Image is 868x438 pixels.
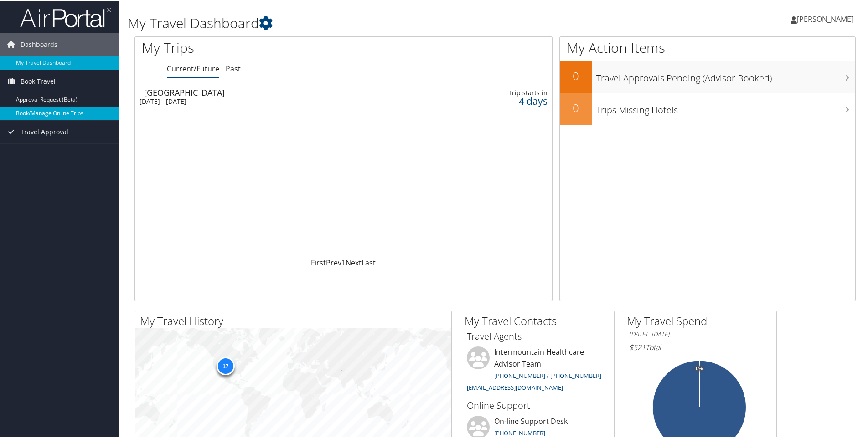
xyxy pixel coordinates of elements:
[311,257,326,267] a: First
[797,13,853,23] span: [PERSON_NAME]
[465,312,614,328] h2: My Travel Contacts
[560,99,592,115] h2: 0
[596,66,855,84] h3: Travel Approvals Pending (Advisor Booked)
[494,371,601,379] a: [PHONE_NUMBER] / [PHONE_NUMBER]
[560,92,855,124] a: 0Trips Missing Hotels
[341,257,346,267] a: 1
[450,88,547,96] div: Trip starts in
[467,382,563,391] a: [EMAIL_ADDRESS][DOMAIN_NAME]
[494,428,545,436] a: [PHONE_NUMBER]
[216,356,234,374] div: 17
[226,63,241,73] a: Past
[21,120,68,143] span: Travel Approval
[627,312,776,328] h2: My Travel Spend
[560,37,855,56] h1: My Action Items
[128,13,618,32] h1: My Travel Dashboard
[596,98,855,116] h3: Trips Missing Hotels
[21,69,56,92] span: Book Travel
[467,398,607,411] h3: Online Support
[560,60,855,92] a: 0Travel Approvals Pending (Advisor Booked)
[326,257,341,267] a: Prev
[346,257,362,267] a: Next
[139,97,392,105] div: [DATE] - [DATE]
[696,365,703,371] tspan: 0%
[560,67,592,83] h2: 0
[167,63,219,73] a: Current/Future
[790,5,863,32] a: [PERSON_NAME]
[21,32,57,55] span: Dashboards
[462,346,612,394] li: Intermountain Healthcare Advisor Team
[629,341,770,351] h6: Total
[629,329,770,338] h6: [DATE] - [DATE]
[140,312,451,328] h2: My Travel History
[142,37,372,56] h1: My Trips
[467,329,607,342] h3: Travel Agents
[20,6,111,27] img: airportal-logo.png
[629,341,646,351] span: $521
[450,96,547,104] div: 4 days
[362,257,376,267] a: Last
[144,87,396,96] div: [GEOGRAPHIC_DATA]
